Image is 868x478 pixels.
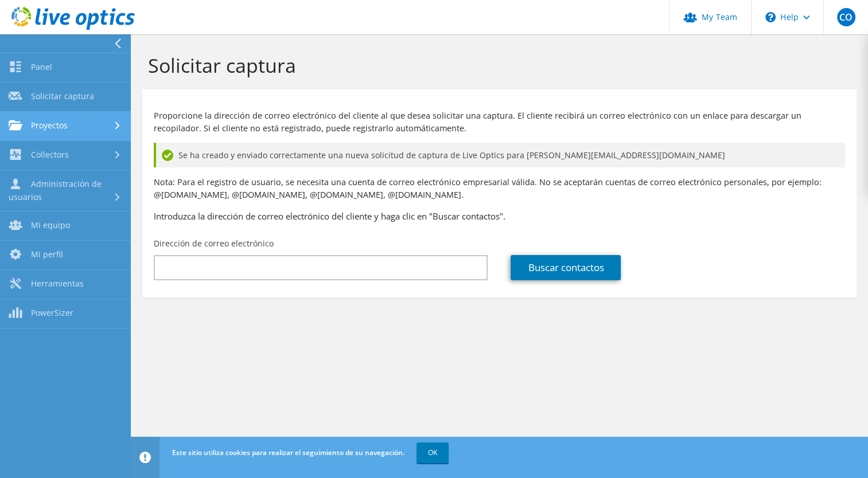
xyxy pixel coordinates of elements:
[148,53,845,77] h1: Solicitar captura
[154,176,845,201] p: Nota: Para el registro de usuario, se necesita una cuenta de correo electrónico empresarial válid...
[172,448,404,457] span: Este sitio utiliza cookies para realizar el seguimiento de su navegación.
[154,109,845,135] p: Proporcione la dirección de correo electrónico del cliente al que desea solicitar una captura. El...
[417,442,449,463] a: OK
[154,210,845,222] h3: Introduzca la dirección de correo electrónico del cliente y haga clic en "Buscar contactos".
[837,8,855,26] span: CO
[765,12,776,22] svg: \n
[178,149,725,162] span: Se ha creado y enviado correctamente una nueva solicitud de captura de Live Optics para [PERSON_N...
[154,238,274,249] label: Dirección de correo electrónico
[511,255,621,280] a: Buscar contactos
